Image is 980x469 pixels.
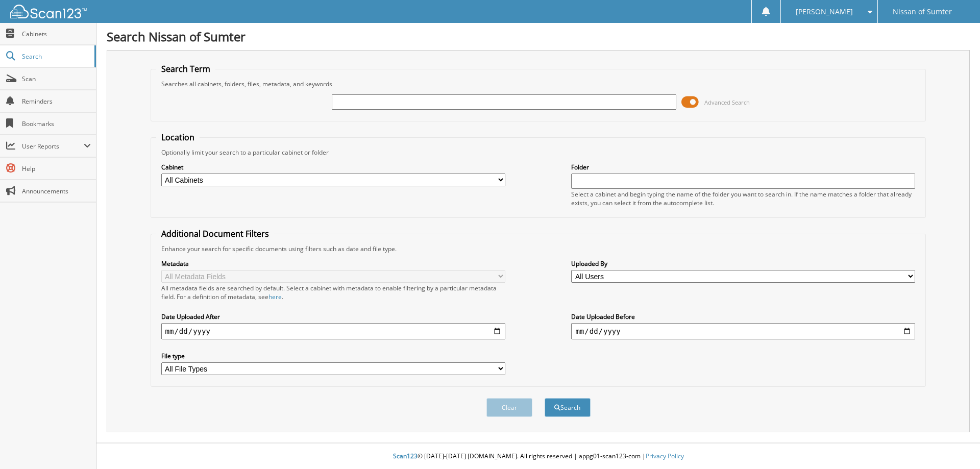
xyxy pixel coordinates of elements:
label: Uploaded By [571,259,915,268]
div: Searches all cabinets, folders, files, metadata, and keywords [156,80,921,88]
span: Reminders [22,97,91,106]
span: Scan123 [393,452,418,460]
input: end [571,323,915,339]
span: Bookmarks [22,119,91,128]
span: Search [22,52,89,61]
span: User Reports [22,142,84,151]
div: All metadata fields are searched by default. Select a cabinet with metadata to enable filtering b... [161,284,505,301]
span: Cabinets [22,30,91,38]
a: Privacy Policy [646,452,684,460]
label: Cabinet [161,163,505,171]
h1: Search Nissan of Sumter [107,28,970,45]
legend: Additional Document Filters [156,228,274,239]
span: Scan [22,75,91,83]
div: Select a cabinet and begin typing the name of the folder you want to search in. If the name match... [571,190,915,207]
span: Help [22,164,91,173]
label: Metadata [161,259,505,268]
label: Folder [571,163,915,171]
legend: Location [156,132,200,143]
div: Enhance your search for specific documents using filters such as date and file type. [156,244,921,253]
a: here [268,292,282,301]
span: Nissan of Sumter [893,9,952,15]
span: [PERSON_NAME] [796,9,853,15]
label: File type [161,352,505,360]
input: start [161,323,505,339]
legend: Search Term [156,63,215,75]
span: Advanced Search [704,98,750,106]
div: Optionally limit your search to a particular cabinet or folder [156,148,921,157]
button: Search [545,398,591,417]
label: Date Uploaded After [161,312,505,321]
img: scan123-logo-white.svg [10,5,87,18]
div: © [DATE]-[DATE] [DOMAIN_NAME]. All rights reserved | appg01-scan123-com | [96,444,980,469]
label: Date Uploaded Before [571,312,915,321]
span: Announcements [22,187,91,195]
button: Clear [486,398,532,417]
